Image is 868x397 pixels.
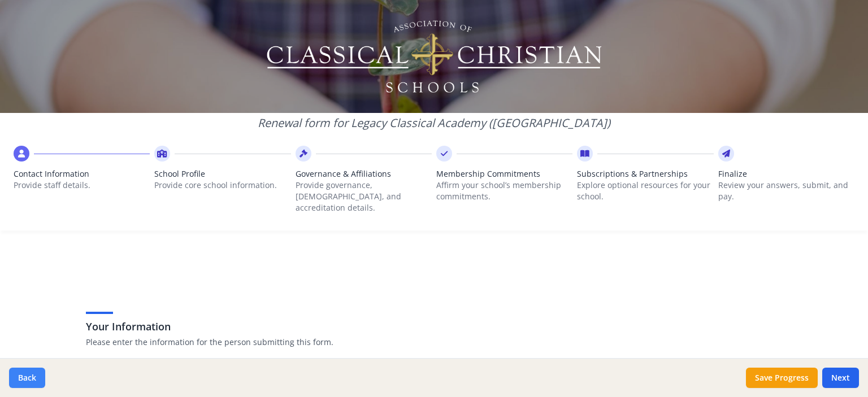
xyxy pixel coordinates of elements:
button: Back [9,368,45,388]
button: Save Progress [746,368,818,388]
p: Please enter the information for the person submitting this form. [86,337,782,348]
span: School Profile [154,168,290,180]
span: Contact Information [14,168,150,180]
p: Provide core school information. [154,180,290,191]
img: Logo [265,17,604,96]
button: Next [822,368,859,388]
span: Governance & Affiliations [296,168,432,180]
p: Explore optional resources for your school. [577,180,713,202]
p: Provide staff details. [14,180,150,191]
p: Affirm your school’s membership commitments. [436,180,572,202]
h3: Your Information [86,319,782,334]
p: Provide governance, [DEMOGRAPHIC_DATA], and accreditation details. [296,180,432,213]
span: Subscriptions & Partnerships [577,168,713,180]
p: Review your answers, submit, and pay. [718,180,854,202]
span: Membership Commitments [436,168,572,180]
span: Finalize [718,168,854,180]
